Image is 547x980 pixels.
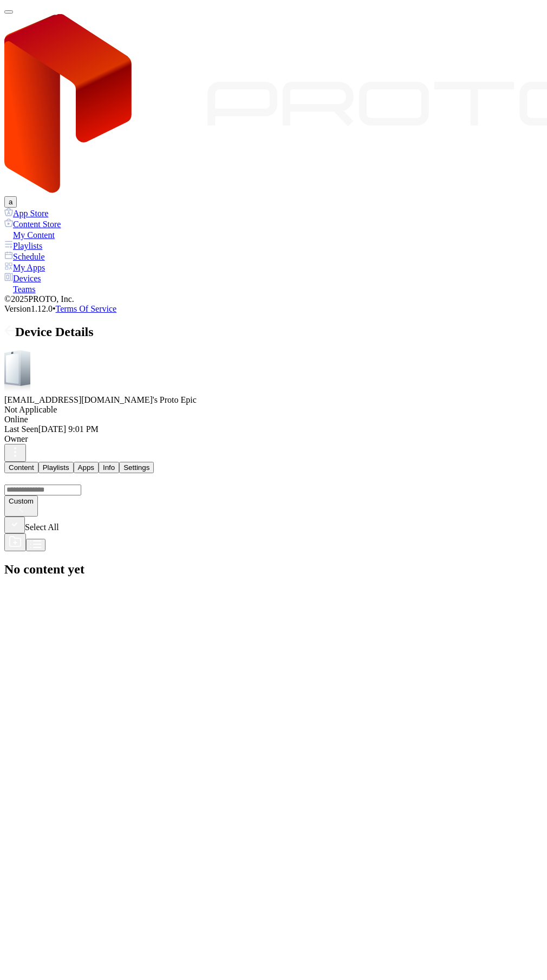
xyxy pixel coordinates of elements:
button: Apps [74,462,99,473]
h2: No content yet [4,562,543,577]
button: Info [99,462,119,473]
a: Devices [4,273,543,283]
div: [EMAIL_ADDRESS][DOMAIN_NAME]'s Proto Epic [4,395,543,405]
a: Terms Of Service [56,304,117,313]
button: Custom [4,495,38,517]
a: Content Store [4,218,543,229]
a: My Content [4,229,543,240]
span: Device Details [15,325,94,339]
a: App Store [4,208,543,218]
div: Last Seen [DATE] 9:01 PM [4,424,543,434]
button: a [4,196,17,208]
a: Teams [4,283,543,294]
a: Schedule [4,251,543,262]
div: Owner [4,434,543,444]
button: Playlists [38,462,74,473]
button: Settings [119,462,154,473]
span: Version 1.12.0 • [4,304,56,313]
div: © 2025 PROTO, Inc. [4,294,543,304]
span: Select All [25,523,59,532]
div: Online [4,415,543,424]
div: Info [103,463,115,472]
div: Settings [123,463,149,472]
a: Playlists [4,240,543,251]
div: Custom [9,497,34,505]
div: Not Applicable [4,405,543,415]
button: Content [4,462,38,473]
a: My Apps [4,262,543,273]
